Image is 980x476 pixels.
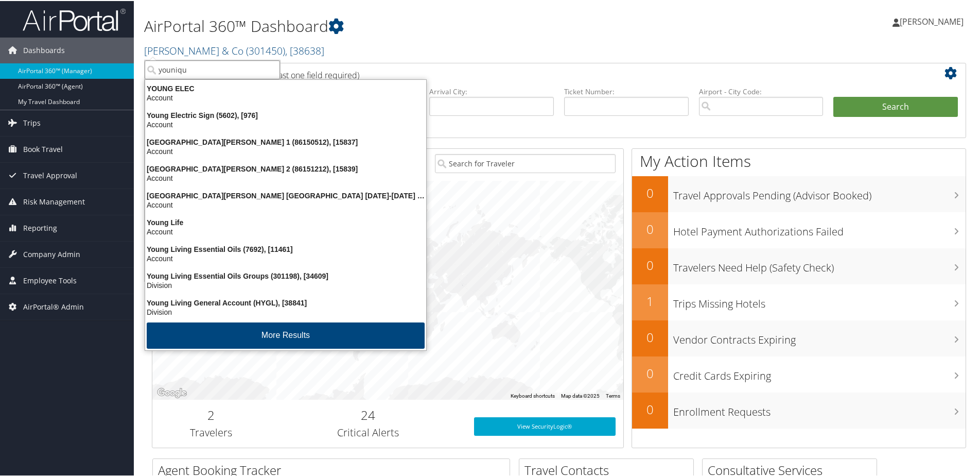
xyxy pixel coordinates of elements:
img: Google [155,385,189,399]
a: [PERSON_NAME] [892,5,974,36]
a: 1Trips Missing Hotels [632,283,966,319]
h3: Vendor Contracts Expiring [673,327,966,346]
div: Young Living Essential Oils (7692), [11461] [139,244,432,253]
a: Open this area in Google Maps (opens a new window) [155,385,189,399]
span: Reporting [23,214,57,240]
h3: Travelers Need Help (Safety Check) [673,254,966,274]
span: Employee Tools [23,267,77,293]
h2: 0 [632,219,668,237]
h2: 0 [632,400,668,417]
div: Account [139,199,432,209]
div: [GEOGRAPHIC_DATA][PERSON_NAME] [GEOGRAPHIC_DATA] [DATE]-[DATE] (86150516), [33937] [139,190,432,199]
h3: Critical Alerts [278,424,459,439]
h2: 0 [632,256,668,273]
input: Search Accounts [145,59,280,78]
img: airportal-logo.png [23,7,126,31]
span: Map data ©2025 [561,392,600,398]
span: Risk Management [23,188,85,214]
span: [PERSON_NAME] [900,15,964,26]
div: Young Living General Account (HYGL), [38841] [139,297,432,307]
h1: AirPortal 360™ Dashboard [144,14,697,36]
h2: 24 [278,405,459,423]
a: Terms (opens in new tab) [606,392,620,398]
label: Ticket Number: [564,86,689,96]
label: Airport - City Code: [699,86,824,96]
div: Account [139,146,432,155]
h3: Trips Missing Hotels [673,291,966,310]
span: (at least one field required) [261,69,359,80]
input: Search for Traveler [435,153,616,172]
a: [PERSON_NAME] & Co [144,43,324,57]
span: AirPortal® Admin [23,293,84,319]
span: Trips [23,109,41,135]
div: Account [139,119,432,128]
h2: 1 [632,292,668,309]
h3: Travelers [160,424,262,439]
div: Account [139,253,432,262]
span: , [ 38638 ] [285,43,324,57]
a: 0Hotel Payment Authorizations Failed [632,211,966,247]
div: Young Electric Sign (5602), [976] [139,110,432,119]
h2: 0 [632,364,668,381]
div: Young Living Essential Oils Groups (301198), [34609] [139,270,432,280]
a: 0Travel Approvals Pending (Advisor Booked) [632,175,966,211]
h3: Credit Cards Expiring [673,363,966,382]
h3: Enrollment Requests [673,399,966,418]
a: 0Credit Cards Expiring [632,355,966,392]
a: 0Travelers Need Help (Safety Check) [632,247,966,283]
span: Book Travel [23,135,63,161]
button: More Results [147,321,425,348]
h2: 0 [632,328,668,345]
h3: Hotel Payment Authorizations Failed [673,218,966,238]
div: [GEOGRAPHIC_DATA][PERSON_NAME] 1 (86150512), [15837] [139,137,432,146]
h3: Travel Approvals Pending (Advisor Booked) [673,182,966,202]
h2: 0 [632,183,668,201]
div: YOUNG ELEC [139,83,432,92]
span: Dashboards [23,37,65,62]
div: [GEOGRAPHIC_DATA][PERSON_NAME] 2 (86151212), [15839] [139,163,432,173]
a: View SecurityLogic® [474,416,616,435]
a: 0Enrollment Requests [632,392,966,428]
h2: Airtinerary Lookup [160,64,890,81]
button: Keyboard shortcuts [511,392,555,399]
a: 0Vendor Contracts Expiring [632,319,966,355]
div: Division [139,307,432,316]
div: Account [139,173,432,182]
span: Company Admin [23,241,80,266]
span: Travel Approval [23,162,77,188]
div: Young Life [139,217,432,226]
div: Division [139,280,432,289]
div: Account [139,226,432,235]
button: Search [833,96,958,116]
span: ( 301450 ) [246,43,285,57]
label: Arrival City: [429,86,554,96]
h1: My Action Items [632,149,966,171]
div: Account [139,92,432,101]
h2: 2 [160,405,262,423]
